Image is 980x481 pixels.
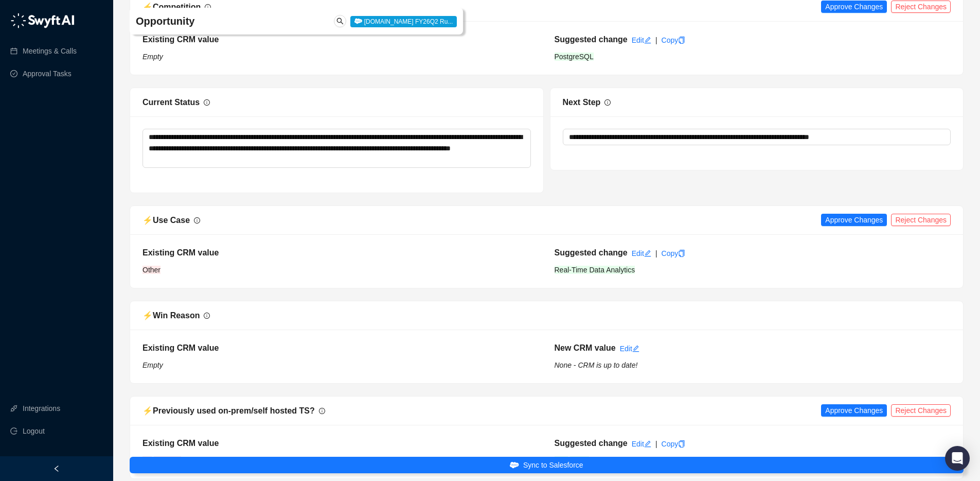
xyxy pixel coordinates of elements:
span: search [336,18,344,25]
span: ⚡️ Win Reason [142,311,200,320]
i: None - CRM is up to date! [555,361,638,369]
h5: Suggested change [555,437,628,450]
div: Current Status [142,96,200,109]
span: ⚡️ Competition [142,3,201,11]
span: No [142,456,152,465]
button: Approve Changes [821,214,887,226]
span: Reject Changes [895,405,947,416]
span: Approve Changes [825,1,883,12]
span: edit [644,250,651,257]
span: Reject Changes [895,1,947,12]
h5: Existing CRM value [142,437,539,450]
span: ⚡️ Use Case [142,216,190,225]
a: Edit [620,345,639,353]
span: left [53,465,60,472]
a: Copy [662,36,686,44]
a: Meetings & Calls [23,41,77,61]
a: Integrations [23,398,60,419]
span: Real-Time Data Analytics [555,266,635,274]
a: Approval Tasks [23,63,72,84]
span: Approve Changes [825,405,883,416]
div: Next Step [563,96,601,109]
button: Reject Changes [891,404,951,417]
textarea: Current Status [142,129,531,168]
h5: Existing CRM value [142,33,539,46]
span: Approve Changes [825,214,883,226]
span: copy [678,440,685,448]
span: PostgreSQL [555,53,594,61]
span: logout [10,427,17,435]
span: Logout [23,421,45,441]
textarea: Next Step [563,129,951,145]
h5: Existing CRM value [142,247,539,259]
span: edit [644,440,651,448]
span: edit [632,345,639,352]
i: Empty [142,53,163,61]
a: Edit [632,440,651,448]
span: [DOMAIN_NAME] FY26Q2 Ru... [350,16,457,27]
button: Approve Changes [821,1,887,13]
a: Edit [632,36,651,44]
div: | [655,438,657,450]
h4: Opportunity [136,14,320,28]
button: Approve Changes [821,404,887,417]
i: Empty [142,361,163,369]
h5: Existing CRM value [142,342,539,354]
span: info-circle [205,4,211,10]
span: Sync to Salesforce [523,459,583,471]
span: Cloud [570,456,589,465]
span: Other [142,266,161,274]
div: | [655,35,657,46]
span: ⚡️ Previously used on-prem/self hosted TS? [142,406,315,415]
button: Reject Changes [891,1,951,13]
button: Sync to Salesforce [130,457,964,473]
a: Copy [662,440,686,448]
button: Reject Changes [891,214,951,226]
span: copy [678,250,685,257]
a: Edit [632,249,651,257]
span: - Default [154,456,181,465]
span: info-circle [204,313,210,319]
span: info-circle [204,99,210,106]
span: info-circle [194,217,200,224]
div: | [655,248,657,259]
div: Open Intercom Messenger [945,446,970,471]
span: Reject Changes [895,214,947,226]
img: logo-05li4sbe.png [10,13,75,28]
span: Yes, [555,456,568,465]
span: info-circle [319,408,325,414]
a: [DOMAIN_NAME] FY26Q2 Ru... [350,17,457,25]
h5: New CRM value [555,342,616,354]
h5: Suggested change [555,247,628,259]
h5: Suggested change [555,33,628,46]
span: copy [678,37,685,44]
span: info-circle [604,99,611,106]
span: edit [644,37,651,44]
a: Copy [662,249,686,257]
